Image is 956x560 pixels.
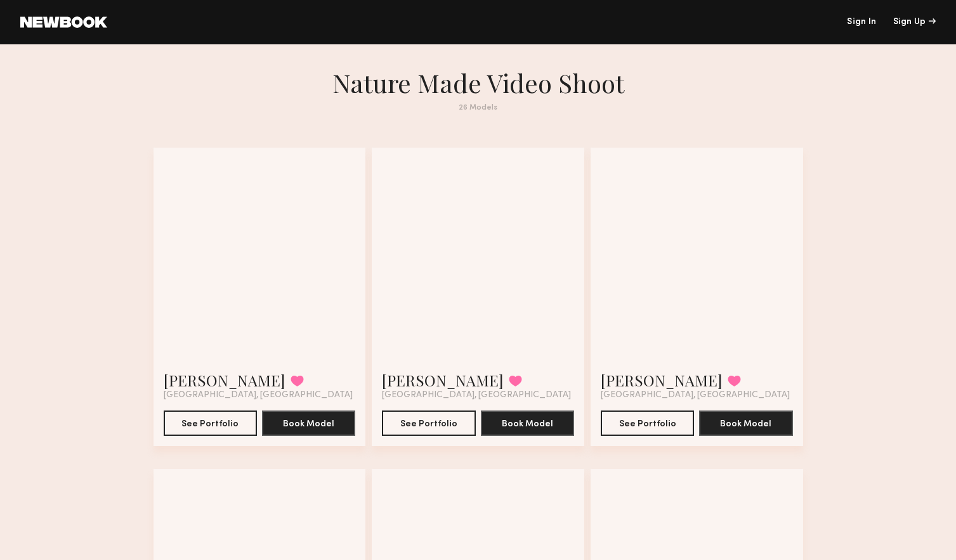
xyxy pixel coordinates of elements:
[847,18,876,27] a: Sign In
[164,370,285,390] a: [PERSON_NAME]
[601,390,790,400] span: [GEOGRAPHIC_DATA], [GEOGRAPHIC_DATA]
[699,417,792,428] a: Book Model
[601,410,694,436] button: See Portfolio
[601,370,723,390] a: [PERSON_NAME]
[382,410,475,436] button: See Portfolio
[250,104,707,112] div: 26 Models
[164,410,257,436] button: See Portfolio
[262,410,355,436] button: Book Model
[893,18,936,27] div: Sign Up
[382,390,571,400] span: [GEOGRAPHIC_DATA], [GEOGRAPHIC_DATA]
[250,67,707,99] h1: Nature Made Video Shoot
[481,410,574,436] button: Book Model
[164,390,353,400] span: [GEOGRAPHIC_DATA], [GEOGRAPHIC_DATA]
[699,410,792,436] button: Book Model
[481,417,574,428] a: Book Model
[382,370,504,390] a: [PERSON_NAME]
[262,417,355,428] a: Book Model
